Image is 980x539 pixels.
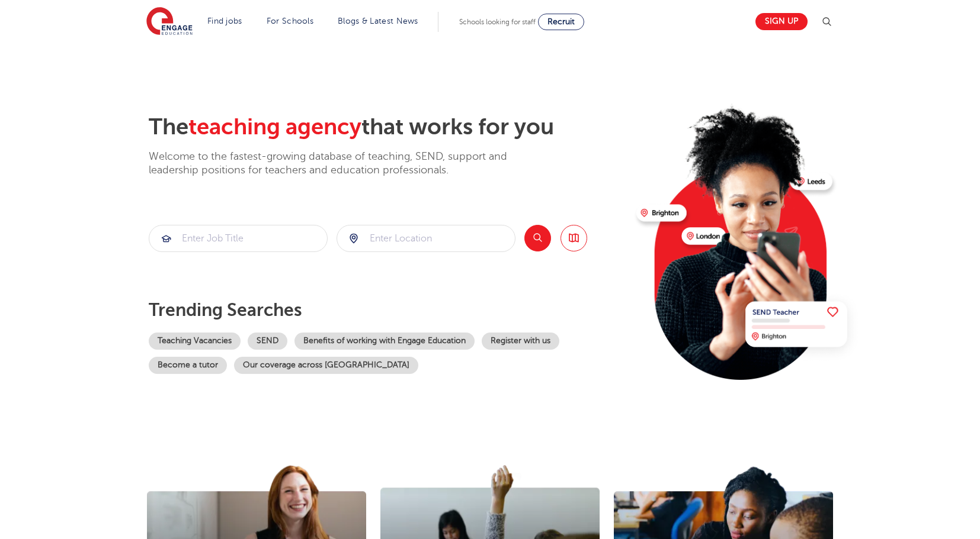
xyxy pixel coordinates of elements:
[149,225,327,251] input: Submit
[149,333,241,350] a: Teaching Vacancies
[149,357,227,374] a: Become a tutor
[146,7,193,37] img: Engage Education
[337,225,515,251] input: Submit
[338,17,418,25] a: Blogs & Latest News
[234,357,418,374] a: Our coverage across [GEOGRAPHIC_DATA]
[547,17,575,26] span: Recruit
[524,225,551,251] button: Search
[248,333,287,350] a: SEND
[207,17,242,25] a: Find jobs
[755,13,808,30] a: Sign up
[459,18,536,26] span: Schools looking for staff
[149,114,627,141] h2: The that works for you
[149,299,627,321] p: Trending searches
[294,333,475,350] a: Benefits of working with Engage Education
[538,14,584,30] a: Recruit
[149,150,540,177] p: Welcome to the fastest-growing database of teaching, SEND, support and leadership positions for t...
[188,114,361,140] span: teaching agency
[482,333,559,350] a: Register with us
[337,225,515,252] div: Submit
[149,225,328,252] div: Submit
[267,17,313,25] a: For Schools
